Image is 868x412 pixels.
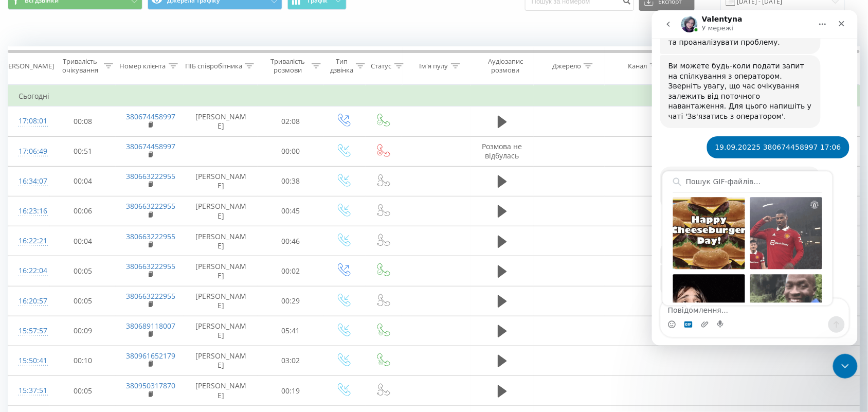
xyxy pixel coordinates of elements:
div: Аудіозапис розмови [480,57,531,75]
td: [PERSON_NAME] [184,346,258,375]
a: 380663222955 [126,261,175,271]
td: 00:45 [258,196,323,226]
td: [PERSON_NAME] [184,256,258,286]
div: 16:22:21 [19,231,40,251]
div: Статус [371,62,392,70]
div: Ім'я пулу [420,62,448,70]
div: Номер клієнта [120,62,166,70]
a: 380674458997 [126,112,175,121]
a: 380663222955 [126,171,175,181]
td: 00:10 [50,346,116,375]
div: ПІБ співробітника [185,62,242,70]
div: Тип дзвінка [330,57,353,75]
div: 16:22:04 [19,261,40,281]
td: 00:09 [50,316,116,346]
button: Завантажити вкладений файл [49,310,57,318]
td: 00:38 [258,166,323,196]
div: [PERSON_NAME] [2,62,54,70]
span: Розмова не відбулась [482,141,522,160]
div: 16:20:57 [19,291,40,311]
a: 380674458997 [126,141,175,151]
div: 17:06:49 [19,141,40,162]
td: 00:46 [258,226,323,256]
td: 00:05 [50,256,116,286]
div: Тривалість очікування [59,57,101,75]
div: 16:23:16 [19,201,40,221]
td: 00:04 [50,166,116,196]
td: [PERSON_NAME] [184,226,258,256]
td: 00:02 [258,256,323,286]
div: Джерело [552,62,581,70]
a: 380663222955 [126,201,175,211]
td: [PERSON_NAME] [184,196,258,226]
a: 380663222955 [126,291,175,301]
td: 00:05 [50,376,116,406]
div: 15:50:41 [19,351,40,371]
button: Start recording [65,310,74,318]
td: 02:08 [258,106,323,136]
a: 380689118007 [126,321,175,331]
td: 00:19 [258,376,323,406]
td: 00:29 [258,286,323,316]
div: 16:34:07 [19,171,40,191]
a: 380950317870 [126,381,175,390]
div: Тривалість розмови [267,57,309,75]
td: [PERSON_NAME] [184,166,258,196]
td: 00:04 [50,226,116,256]
button: Надіслати повідомлення… [176,306,193,323]
td: 00:51 [50,136,116,166]
iframe: Intercom live chat [652,10,858,346]
td: 00:06 [50,196,116,226]
td: 03:02 [258,346,323,375]
div: 15:37:51 [19,381,40,401]
td: 00:08 [50,106,116,136]
td: 00:00 [258,136,323,166]
div: Надіслати gif [21,264,93,336]
a: 380663222955 [126,231,175,241]
td: [PERSON_NAME] [184,286,258,316]
div: Надіслати gif [98,264,170,336]
div: 15:57:57 [19,321,40,341]
td: Сьогодні [8,86,860,106]
td: [PERSON_NAME] [184,106,258,136]
div: 17:08:01 [19,111,40,131]
td: 00:05 [50,286,116,316]
td: 05:41 [258,316,323,346]
iframe: Intercom live chat [833,354,858,379]
td: [PERSON_NAME] [184,376,258,406]
div: Канал [628,62,647,70]
td: [PERSON_NAME] [184,316,258,346]
a: 380961652179 [126,351,175,361]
